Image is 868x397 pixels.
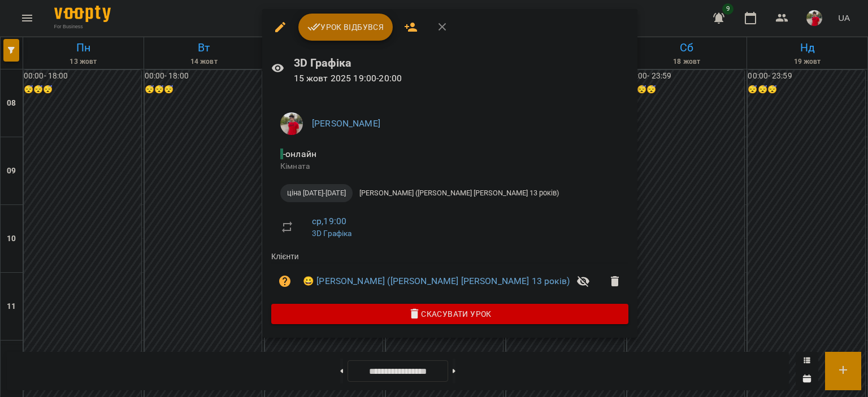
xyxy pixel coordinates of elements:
[280,161,619,172] p: Кімната
[312,229,351,238] a: 3D Графіка
[353,188,566,198] span: [PERSON_NAME] ([PERSON_NAME] [PERSON_NAME] 13 років)
[280,149,319,159] span: - онлайн
[271,251,628,304] ul: Клієнти
[294,54,628,72] h6: 3D Графіка
[294,72,628,85] p: 15 жовт 2025 19:00 - 20:00
[280,112,303,135] img: 54b6d9b4e6461886c974555cb82f3b73.jpg
[298,14,393,41] button: Урок відбувся
[280,188,353,198] span: ціна [DATE]-[DATE]
[271,268,298,295] button: Візит ще не сплачено. Додати оплату?
[312,216,346,226] a: ср , 19:00
[312,118,380,129] a: [PERSON_NAME]
[280,307,619,321] span: Скасувати Урок
[303,274,570,288] a: 😀 [PERSON_NAME] ([PERSON_NAME] [PERSON_NAME] 13 років)
[271,304,628,324] button: Скасувати Урок
[307,20,384,34] span: Урок відбувся
[353,184,566,202] div: [PERSON_NAME] ([PERSON_NAME] [PERSON_NAME] 13 років)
